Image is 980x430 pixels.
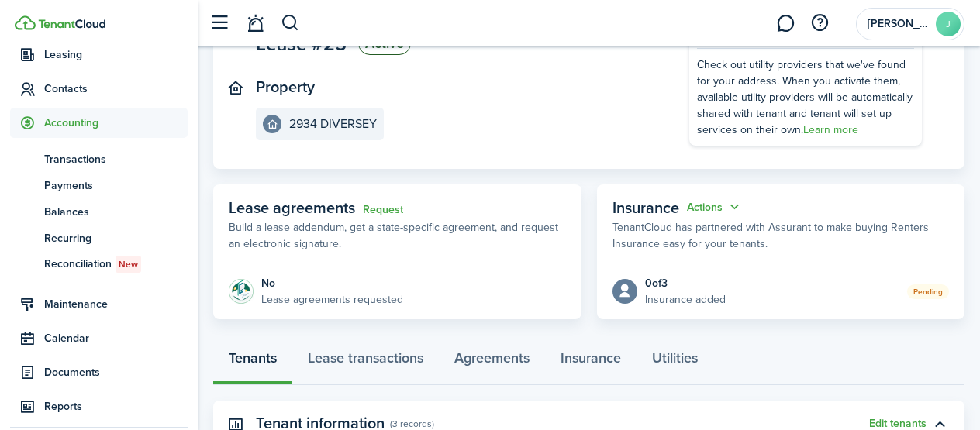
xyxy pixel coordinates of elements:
[229,219,566,252] p: Build a lease addendum, get a state-specific agreement, and request an electronic signature.
[44,256,188,273] span: Reconciliation
[240,4,270,43] a: Notifications
[292,339,439,385] a: Lease transactions
[44,230,188,246] span: Recurring
[869,418,927,430] button: Edit tenants
[44,330,188,346] span: Calendar
[637,339,713,385] a: Utilities
[697,57,914,138] div: Check out utility providers that we've found for your address. When you activate them, available ...
[289,117,377,131] e-details-info-title: 2934 DIVERSEY
[806,10,833,36] button: Open resource center
[803,122,858,138] a: Learn more
[687,198,743,216] button: Open menu
[645,291,726,308] p: Insurance added
[38,19,105,29] img: TenantCloud
[439,339,545,385] a: Agreements
[10,172,188,198] a: Payments
[687,198,743,216] button: Actions
[256,34,347,53] span: Lease #25
[868,19,930,29] span: Jason
[545,339,637,385] a: Insurance
[771,4,800,43] a: Messaging
[15,15,36,30] img: TenantCloud
[229,279,254,304] img: Agreement e-sign
[10,198,188,225] a: Balances
[44,46,188,63] span: Leasing
[44,81,188,97] span: Contacts
[44,151,188,167] span: Transactions
[119,257,138,271] span: New
[261,291,403,308] p: Lease agreements requested
[44,296,188,312] span: Maintenance
[229,196,355,219] span: Lease agreements
[44,204,188,220] span: Balances
[612,196,679,219] span: Insurance
[44,115,188,131] span: Accounting
[256,78,315,96] panel-main-title: Property
[205,9,234,38] button: Open sidebar
[261,275,403,291] div: No
[936,12,961,36] avatar-text: J
[281,10,300,36] button: Search
[363,204,403,216] a: Request
[44,364,188,380] span: Documents
[10,251,188,277] a: ReconciliationNew
[10,225,188,251] a: Recurring
[612,219,950,252] p: TenantCloud has partnered with Assurant to make buying Renters Insurance easy for your tenants.
[10,391,188,421] a: Reports
[10,146,188,172] a: Transactions
[645,275,726,291] div: 0 of 3
[907,284,949,299] status: Pending
[44,177,188,194] span: Payments
[44,398,188,415] span: Reports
